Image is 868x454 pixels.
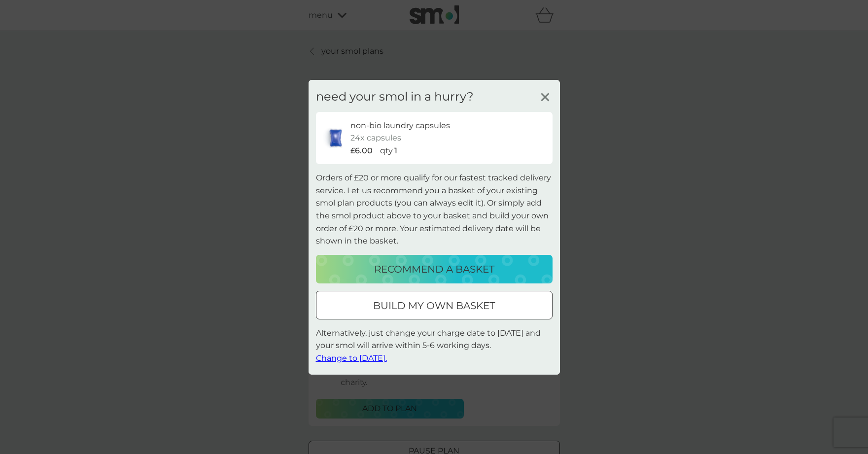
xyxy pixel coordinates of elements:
[316,172,553,247] p: Orders of £20 or more qualify for our fastest tracked delivery service. Let us recommend you a ba...
[380,144,393,157] p: qty
[316,255,553,283] button: recommend a basket
[350,144,373,157] p: £6.00
[316,327,553,365] p: Alternatively, just change your charge date to [DATE] and your smol will arrive within 5-6 workin...
[374,261,494,277] p: recommend a basket
[316,291,553,319] button: build my own basket
[394,144,397,157] p: 1
[373,298,495,314] p: build my own basket
[350,119,450,132] p: non-bio laundry capsules
[350,132,401,144] p: 24x capsules
[316,89,474,104] h3: need your smol in a hurry?
[316,353,387,363] span: Change to [DATE].
[316,352,387,365] button: Change to [DATE].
